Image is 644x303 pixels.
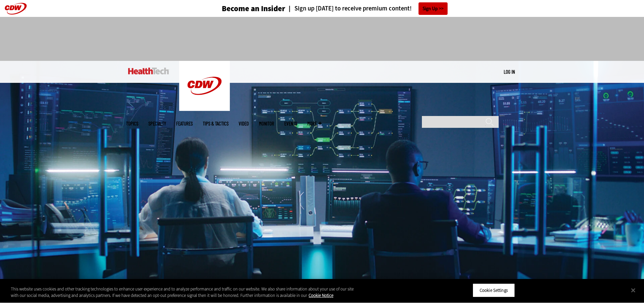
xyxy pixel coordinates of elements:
a: Sign up [DATE] to receive premium content! [285,5,412,12]
a: Sign Up [419,2,448,15]
img: Home [128,68,169,74]
a: Tips & Tactics [203,121,229,126]
img: Home [179,61,230,111]
a: Become an Insider [196,5,285,13]
div: This website uses cookies and other tracking technologies to enhance user experience and to analy... [11,286,354,299]
a: Video [239,121,249,126]
a: Features [176,121,193,126]
a: MonITor [259,121,274,126]
span: Topics [126,121,138,126]
a: Log in [504,69,515,75]
iframe: advertisement [199,24,445,54]
button: Cookie Settings [473,283,515,298]
span: Specialty [148,121,166,126]
div: User menu [504,68,515,75]
h3: Become an Insider [222,5,285,13]
button: Close [626,283,641,298]
a: Events [284,121,297,126]
span: More [307,121,321,126]
a: CDW [179,106,230,113]
a: More information about your privacy [309,293,333,299]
